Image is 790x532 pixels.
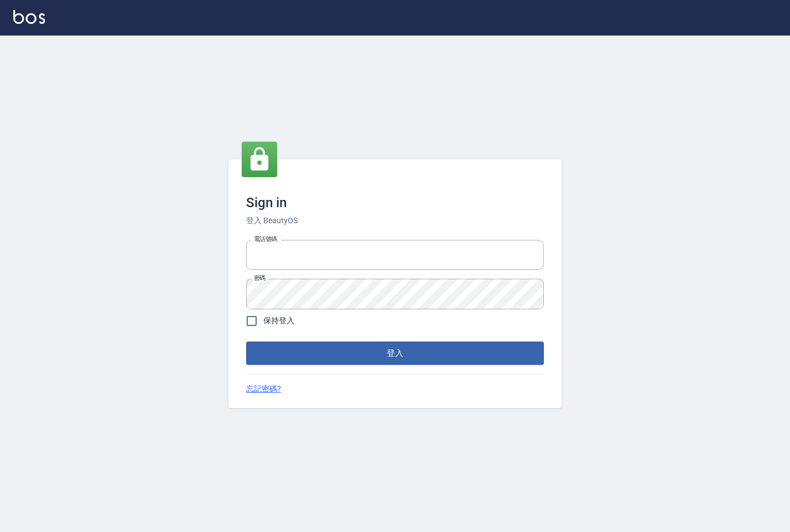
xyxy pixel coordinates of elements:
button: 登入 [246,342,544,365]
h3: Sign in [246,195,544,210]
a: 忘記密碼? [246,383,281,395]
img: Logo [13,10,45,24]
label: 密碼 [254,274,266,282]
label: 電話號碼 [254,235,277,243]
h6: 登入 BeautyOS [246,215,544,227]
span: 保持登入 [263,315,294,327]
